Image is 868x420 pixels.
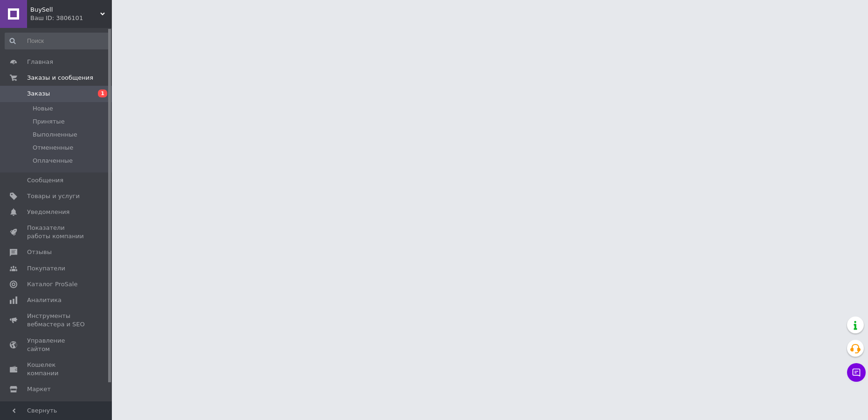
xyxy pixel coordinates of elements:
span: Кошелек компании [27,361,86,378]
span: Товары и услуги [27,192,80,200]
span: Главная [27,58,53,66]
span: Сообщения [27,176,63,185]
span: Управление сайтом [27,337,86,353]
span: Маркет [27,385,51,393]
input: Поиск [5,33,110,49]
div: Ваш ID: 3806101 [30,14,112,22]
span: BuySell [30,6,100,14]
button: Чат с покупателем [847,363,866,382]
span: Новые [33,104,53,113]
span: Показатели работы компании [27,224,86,241]
span: Выполненные [33,131,77,139]
span: Аналитика [27,296,62,304]
span: Инструменты вебмастера и SEO [27,312,86,329]
span: Отмененные [33,144,73,152]
span: Принятые [33,117,65,126]
span: Оплаченные [33,157,73,165]
span: Заказы [27,90,50,98]
span: Заказы и сообщения [27,74,93,82]
span: Каталог ProSale [27,280,77,289]
span: Отзывы [27,248,52,256]
span: Уведомления [27,208,69,216]
span: Покупатели [27,264,65,273]
span: 1 [98,90,107,97]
